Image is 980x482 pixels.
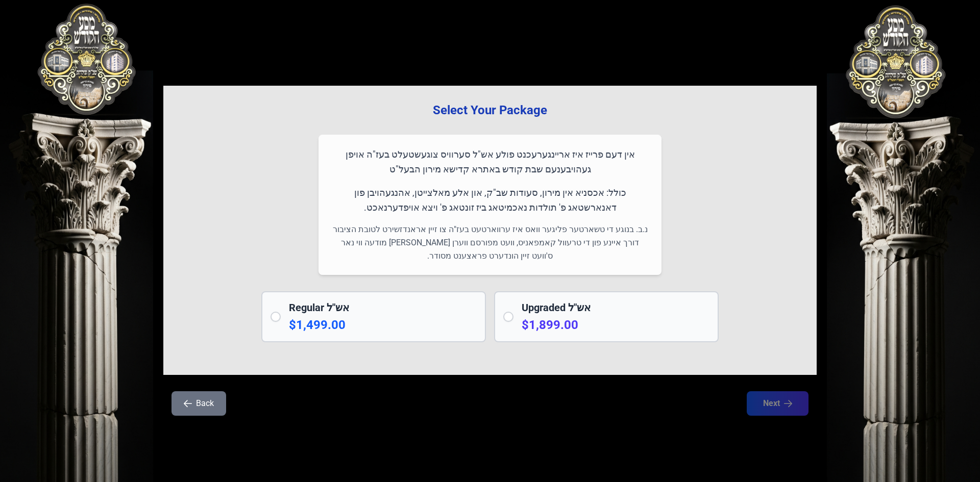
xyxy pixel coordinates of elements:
p: כולל: אכסניא אין מירון, סעודות שב"ק, און אלע מאלצייטן, אהנגעהויבן פון דאנארשטאג פ' תולדות נאכמיטא... [331,185,649,215]
p: נ.ב. בנוגע די טשארטער פליגער וואס איז ערווארטעט בעז"ה צו זיין אראנדזשירט לטובת הציבור דורך איינע ... [331,223,649,263]
p: אין דעם פרייז איז אריינגערעכנט פולע אש"ל סערוויס צוגעשטעלט בעז"ה אויפן געהויבענעם שבת קודש באתרא ... [331,147,649,177]
h2: Regular אש"ל [289,300,477,315]
h2: Upgraded אש"ל [522,300,709,315]
h3: Select Your Package [180,102,800,118]
p: $1,499.00 [289,317,477,333]
p: $1,899.00 [522,317,709,333]
button: Back [171,391,226,416]
button: Next [747,391,808,416]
